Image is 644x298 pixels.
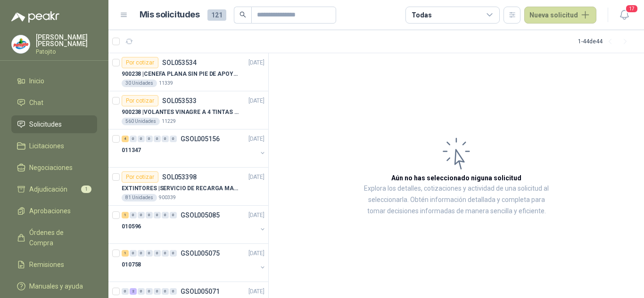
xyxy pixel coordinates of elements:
[524,7,596,24] button: Nueva solicitud
[29,119,62,129] span: Solicitudes
[11,137,97,155] a: Licitaciones
[181,250,220,257] p: GSOL005075
[11,159,97,177] a: Negociaciones
[122,248,266,278] a: 1 0 0 0 0 0 0 GSOL005075[DATE] 010758
[170,288,177,295] div: 0
[11,94,97,112] a: Chat
[122,260,141,269] p: 010758
[181,136,220,142] p: GSOL005156
[181,212,220,218] p: GSOL005085
[122,80,157,87] div: 30 Unidades
[248,287,264,296] p: [DATE]
[11,202,97,220] a: Aprobaciones
[363,183,550,217] p: Explora los detalles, cotizaciones y actividad de una solicitud al seleccionarla. Obtén informaci...
[138,136,145,142] div: 0
[248,173,264,182] p: [DATE]
[625,4,638,13] span: 17
[122,184,239,193] p: EXTINTORES | SERVICIO DE RECARGA MANTENIMIENTO Y PRESTAMOS DE EXTINTORES
[11,115,97,133] a: Solicitudes
[162,97,197,104] p: SOL053533
[29,184,67,194] span: Adjudicación
[122,171,158,183] div: Por cotizar
[29,141,64,151] span: Licitaciones
[248,249,264,258] p: [DATE]
[29,259,64,270] span: Remisiones
[130,288,137,295] div: 2
[122,288,129,295] div: 0
[29,76,44,86] span: Inicio
[578,34,633,49] div: 1 - 44 de 44
[81,185,91,193] span: 1
[11,277,97,295] a: Manuales y ayuda
[162,212,169,218] div: 0
[29,281,83,291] span: Manuales y ayuda
[239,11,246,18] span: search
[146,250,153,257] div: 0
[122,108,239,117] p: 900238 | VOLANTES VINAGRE A 4 TINTAS EN PROPALCOTE VER ARCHIVO ADJUNTO
[162,136,169,142] div: 0
[122,212,129,218] div: 1
[248,135,264,144] p: [DATE]
[162,118,176,125] p: 11229
[122,222,141,231] p: 010596
[181,288,220,295] p: GSOL005071
[11,72,97,90] a: Inicio
[36,34,97,47] p: [PERSON_NAME] [PERSON_NAME]
[29,206,71,216] span: Aprobaciones
[138,288,145,295] div: 0
[154,250,161,257] div: 0
[162,59,197,66] p: SOL053534
[11,224,97,252] a: Órdenes de Compra
[616,7,633,24] button: 17
[122,70,239,79] p: 900238 | CENEFA PLANA SIN PIE DE APOYO DE ACUERDO A LA IMAGEN ADJUNTA
[154,212,161,218] div: 0
[122,250,129,257] div: 1
[122,136,129,142] div: 4
[29,227,88,248] span: Órdenes de Compra
[170,212,177,218] div: 0
[108,91,268,129] a: Por cotizarSOL053533[DATE] 900238 |VOLANTES VINAGRE A 4 TINTAS EN PROPALCOTE VER ARCHIVO ADJUNTO5...
[162,250,169,257] div: 0
[122,95,158,106] div: Por cotizar
[159,80,173,87] p: 11339
[154,136,161,142] div: 0
[122,146,141,155] p: 011347
[122,118,160,125] div: 560 Unidades
[162,288,169,295] div: 0
[29,162,73,173] span: Negociaciones
[130,136,137,142] div: 0
[248,211,264,220] p: [DATE]
[130,250,137,257] div: 0
[159,194,176,201] p: 900339
[108,53,268,91] a: Por cotizarSOL053534[DATE] 900238 |CENEFA PLANA SIN PIE DE APOYO DE ACUERDO A LA IMAGEN ADJUNTA30...
[170,136,177,142] div: 0
[391,173,521,183] h3: Aún no has seleccionado niguna solicitud
[36,49,97,55] p: Patojito
[140,8,200,22] h1: Mis solicitudes
[122,209,266,240] a: 1 0 0 0 0 0 0 GSOL005085[DATE] 010596
[11,256,97,274] a: Remisiones
[122,194,157,201] div: 81 Unidades
[29,97,43,108] span: Chat
[162,174,197,180] p: SOL053398
[130,212,137,218] div: 0
[138,212,145,218] div: 0
[122,57,158,68] div: Por cotizar
[108,168,268,206] a: Por cotizarSOL053398[DATE] EXTINTORES |SERVICIO DE RECARGA MANTENIMIENTO Y PRESTAMOS DE EXTINTORE...
[122,133,266,163] a: 4 0 0 0 0 0 0 GSOL005156[DATE] 011347
[146,212,153,218] div: 0
[412,10,431,20] div: Todas
[207,9,226,21] span: 121
[154,288,161,295] div: 0
[11,180,97,198] a: Adjudicación1
[138,250,145,257] div: 0
[11,11,59,23] img: Logo peakr
[248,97,264,105] p: [DATE]
[146,288,153,295] div: 0
[146,136,153,142] div: 0
[170,250,177,257] div: 0
[12,35,30,53] img: Company Logo
[248,58,264,67] p: [DATE]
